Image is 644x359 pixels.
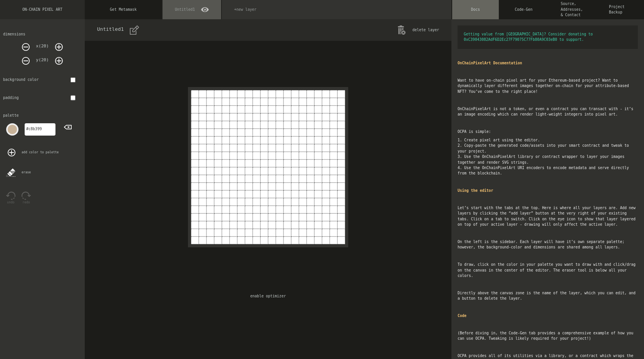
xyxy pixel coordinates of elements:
span: Using the editor [458,188,638,193]
span: Code [458,313,638,319]
span: OnChainPixelArt Documentation [458,60,638,66]
button: delete layer [397,25,439,35]
span: On the left is the sidebar. Each layer will have it’s own separate palette; however, the backgrou... [458,239,638,250]
button: redo [22,191,31,205]
li: 4. Use the OnChainPixelArt URI encoders to encode metadata and serve directly from the blockchain. [458,165,638,176]
dix: x( 20 ) [36,43,49,51]
dix: y( 20 ) [36,57,49,65]
span: Untitled1 [175,7,195,12]
span: Directly above the canvas zone is the name of the layer, which you can edit, and a button to dele... [458,290,638,302]
div: background color [3,77,39,82]
li: 3. Use the OnChainPixelArt library or contract wrapper to layer your images together and render S... [458,154,638,165]
span: OnChainPixelArt is not a token, or even a contract you can transact with - it’s an image encoding... [458,106,638,117]
span: Let’s start with the tabs at the top. Here is where all your layers are. Add new layers by clicki... [458,205,638,228]
div: add color to palette [8,146,86,159]
div: dimensions [3,32,82,65]
span: OCPA is simple: [458,129,638,134]
button: undo [6,191,15,205]
li: 2. Copy-paste the generated code/assets into your smart contract and tweak to your project. [458,143,638,154]
span: Want to have on-chain pixel art for your Ethereum-based project? Want to dynamically layer differ... [458,78,638,94]
div: erase [6,166,85,179]
span: Getting value from [GEOGRAPHIC_DATA]? Consider donating to 0xC39043082AdF6D2Ec27F79075C77Fb80A9C0... [458,25,638,49]
div: padding [3,95,18,101]
span: To draw, click on the color in your palette you want to draw with and click/drag on the canvas in... [458,262,638,278]
span: (Before diving in, the Code-Gen tab provides a comprehensive example of how you can use OCPA. Twe... [458,330,638,342]
div: Untitled1 [97,25,124,35]
div: palette [3,113,82,178]
li: 1. Create pixel art using the editor. [458,138,638,143]
button: enable optimizer [250,294,286,299]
